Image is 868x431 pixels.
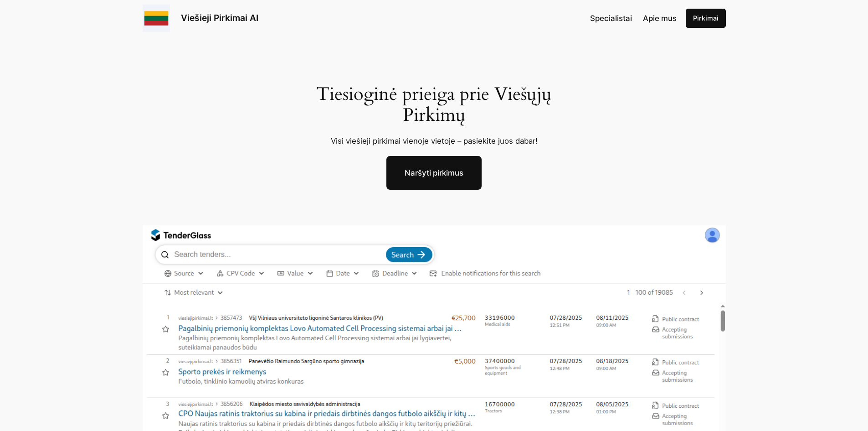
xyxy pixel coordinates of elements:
[143,5,170,32] img: Viešieji pirkimai logo
[181,12,258,23] a: Viešieji Pirkimai AI
[590,14,632,23] span: Specialistai
[305,135,563,147] p: Visi viešieji pirkimai vienoje vietoje – pasiekite juos dabar!
[686,9,726,28] a: Pirkimai
[386,156,482,190] a: Naršyti pirkimus
[643,12,677,24] a: Apie mus
[590,12,632,24] a: Specialistai
[643,14,677,23] span: Apie mus
[590,12,677,24] nav: Navigation
[305,84,563,126] h1: Tiesioginė prieiga prie Viešųjų Pirkimų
